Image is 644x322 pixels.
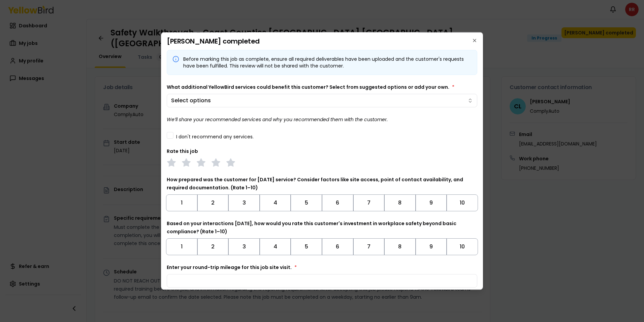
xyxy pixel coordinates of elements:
[353,238,385,255] button: Toggle 7
[260,194,291,211] button: Toggle 4
[384,194,416,211] button: Toggle 8
[416,238,447,255] button: Toggle 9
[416,194,447,211] button: Toggle 9
[291,238,322,255] button: Toggle 5
[166,194,197,211] button: Toggle 1
[166,238,197,255] button: Toggle 1
[322,238,353,255] button: Toggle 6
[228,238,260,255] button: Toggle 3
[167,94,477,107] button: Select options
[167,38,477,45] h2: [PERSON_NAME] completed
[176,134,254,139] label: I don't recommend any services.
[167,264,297,271] label: Enter your round-trip mileage for this job site visit.
[447,238,478,255] button: Toggle 10
[167,116,388,123] i: We’ll share your recommended services and why you recommended them with the customer.
[183,56,472,69] div: Before marking this job as complete, ensure all required deliverables have been uploaded and the ...
[291,194,322,211] button: Toggle 5
[260,238,291,255] button: Toggle 4
[167,84,454,90] label: What additional YellowBird services could benefit this customer? Select from suggested options or...
[322,194,353,211] button: Toggle 6
[353,194,385,211] button: Toggle 7
[447,194,478,211] button: Toggle 10
[167,176,463,191] label: How prepared was the customer for [DATE] service? Consider factors like site access, point of con...
[228,194,260,211] button: Toggle 3
[167,148,198,155] label: Rate this job
[384,238,416,255] button: Toggle 8
[197,194,229,211] button: Toggle 2
[167,220,456,235] label: Based on your interactions [DATE], how would you rate this customer's investment in workplace saf...
[171,97,211,105] span: Select options
[197,238,229,255] button: Toggle 2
